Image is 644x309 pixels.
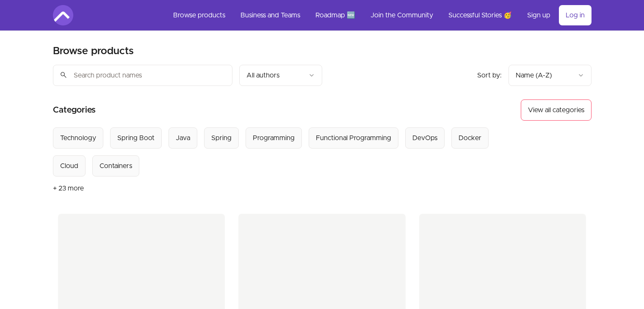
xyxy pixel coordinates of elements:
button: View all categories [521,99,591,121]
span: Sort by: [477,72,502,79]
div: Spring Boot [117,133,155,143]
a: Successful Stories 🥳 [442,5,519,25]
h2: Browse products [53,44,134,58]
input: Search product names [53,65,232,86]
nav: Main [166,5,591,25]
div: Technology [60,133,96,143]
a: Sign up [520,5,557,25]
h2: Categories [53,99,96,121]
div: Docker [459,133,481,143]
img: Amigoscode logo [53,5,73,25]
button: Filter by author [239,65,322,86]
a: Business and Teams [234,5,307,25]
div: Functional Programming [316,133,391,143]
span: search [60,69,67,81]
button: + 23 more [53,177,84,200]
a: Roadmap 🆕 [309,5,362,25]
div: Containers [100,161,132,171]
a: Log in [559,5,591,25]
div: Spring [211,133,232,143]
a: Browse products [166,5,232,25]
div: DevOps [412,133,437,143]
a: Join the Community [364,5,440,25]
div: Cloud [60,161,78,171]
div: Programming [253,133,295,143]
button: Product sort options [509,65,591,86]
div: Java [176,133,190,143]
